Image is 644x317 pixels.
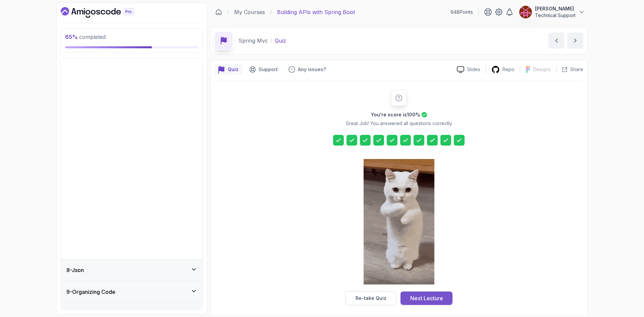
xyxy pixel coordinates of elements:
p: Repo [502,66,515,73]
p: Designs [533,66,551,73]
button: Re-take Quiz [345,291,396,305]
img: cool-cat [364,159,434,284]
p: Slides [467,66,480,73]
a: Dashboard [215,9,222,15]
button: Share [556,66,583,73]
p: Quiz [228,66,238,73]
a: Dashboard [61,7,149,18]
span: 65 % [65,34,78,40]
a: Repo [486,65,520,74]
p: [PERSON_NAME] [535,5,576,12]
div: Next Lecture [410,294,443,302]
p: 948 Points [450,9,473,15]
h3: 9 - Organizing Code [66,288,115,296]
a: Slides [451,66,486,73]
h3: 8 - Json [66,266,84,274]
button: Next Lecture [400,292,452,305]
p: Support [259,66,278,73]
button: quiz button [214,64,243,75]
button: previous content [548,33,565,49]
p: Building APIs with Spring Boot [277,8,355,16]
img: user profile image [519,6,532,18]
button: next content [567,33,583,49]
span: completed [65,34,106,40]
p: Technical Support [535,12,576,19]
h2: You're score is 100 % [371,111,420,118]
button: 9-Organizing Code [61,281,203,303]
a: My Courses [234,8,265,16]
button: user profile image[PERSON_NAME]Technical Support [519,5,585,19]
p: Great Job! You answered all questions correctly [346,120,452,127]
p: Share [570,66,583,73]
button: Feedback button [284,64,330,75]
button: 8-Json [61,259,203,281]
p: Quiz [275,37,286,45]
div: Re-take Quiz [356,295,386,302]
p: Any issues? [298,66,326,73]
button: Support button [245,64,282,75]
p: Spring Mvc [238,37,268,45]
